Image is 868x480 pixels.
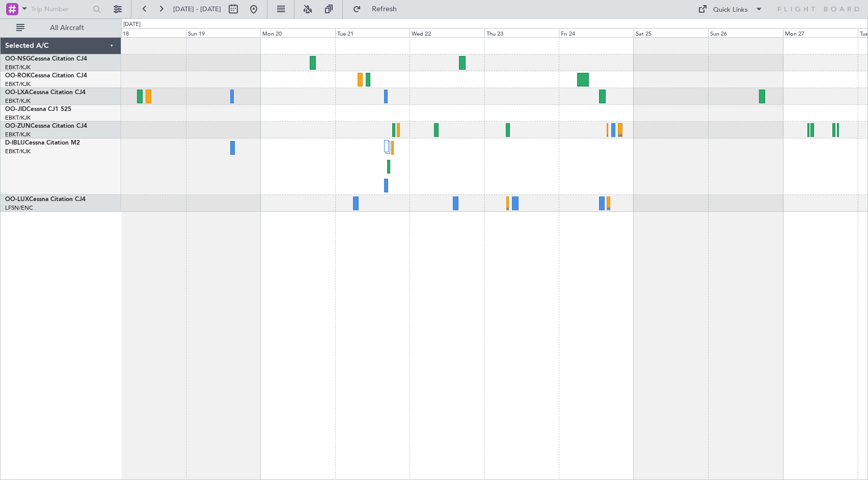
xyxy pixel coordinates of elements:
span: OO-NSG [5,56,31,62]
span: OO-LUX [5,196,29,203]
a: EBKT/KJK [5,148,31,155]
span: D-IBLU [5,140,25,146]
a: OO-LXACessna Citation CJ4 [5,90,86,96]
a: OO-LUXCessna Citation CJ4 [5,196,86,203]
span: [DATE] - [DATE] [173,5,221,14]
a: D-IBLUCessna Citation M2 [5,140,80,146]
input: Trip Number [31,2,90,17]
a: OO-NSGCessna Citation CJ4 [5,56,87,62]
div: Fri 24 [559,28,634,37]
div: Thu 23 [484,28,559,37]
button: All Aircraft [11,20,111,36]
div: Quick Links [713,5,748,15]
span: Refresh [363,6,406,13]
a: EBKT/KJK [5,114,31,122]
div: Wed 22 [410,28,484,37]
div: Mon 20 [260,28,335,37]
a: EBKT/KJK [5,64,31,71]
span: OO-ZUN [5,123,31,129]
a: LFSN/ENC [5,204,33,212]
div: [DATE] [123,20,141,29]
span: OO-LXA [5,90,29,96]
div: Sun 19 [186,28,261,37]
a: OO-JIDCessna CJ1 525 [5,106,71,112]
div: Mon 27 [783,28,858,37]
a: EBKT/KJK [5,80,31,88]
div: Tue 21 [335,28,410,37]
a: OO-ZUNCessna Citation CJ4 [5,123,87,129]
a: EBKT/KJK [5,97,31,105]
span: OO-ROK [5,73,31,79]
button: Refresh [348,1,409,17]
div: Sat 25 [634,28,709,37]
div: Sat 18 [111,28,186,37]
a: OO-ROKCessna Citation CJ4 [5,73,87,79]
a: EBKT/KJK [5,131,31,138]
button: Quick Links [693,1,768,17]
span: All Aircraft [26,24,107,32]
div: Sun 26 [708,28,783,37]
span: OO-JID [5,106,26,112]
